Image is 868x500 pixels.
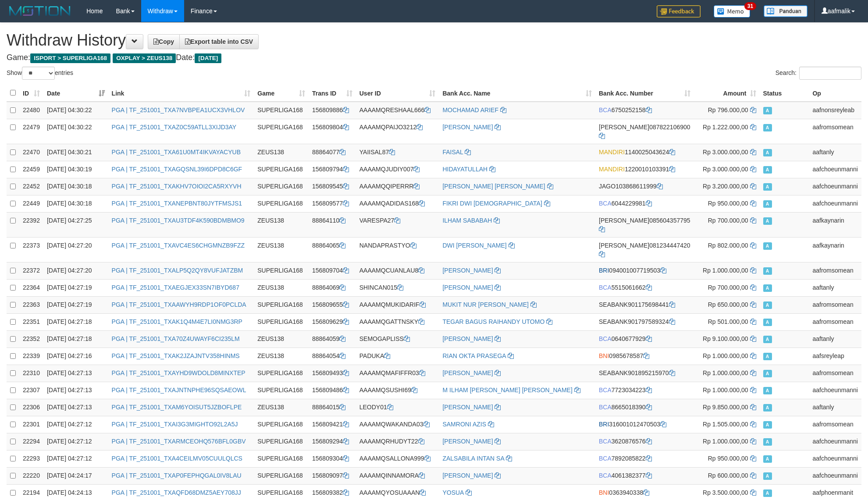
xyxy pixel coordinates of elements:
[254,178,309,195] td: SUPERLIGA168
[763,319,772,326] span: Approved - Marked by aafromsomean
[703,369,748,376] span: Rp 1.000.000,00
[254,237,309,262] td: ZEUS138
[356,313,439,330] td: AAAAMQGATTNSKY
[43,279,108,296] td: [DATE] 04:27:19
[254,382,309,399] td: SUPERLIGA168
[599,489,609,496] span: BNI
[763,284,772,292] span: Approved - Marked by aaftanly
[595,279,694,296] td: 5515061662
[708,455,748,462] span: Rp 950.000,00
[703,404,748,411] span: Rp 9.850.000,00
[657,5,701,18] img: Feedback.jpg
[309,382,356,399] td: 156809486
[703,149,748,156] span: Rp 3.000.000,00
[595,262,694,279] td: 094001007719503
[809,119,861,144] td: aafromsomean
[309,399,356,416] td: 88864015
[708,200,748,207] span: Rp 950.000,00
[599,242,649,249] span: [PERSON_NAME]
[19,416,43,433] td: 22301
[442,242,506,249] a: DWI [PERSON_NAME]
[185,38,253,45] span: Export table into CSV
[763,336,772,343] span: Approved - Marked by aaftanly
[19,348,43,365] td: 22339
[356,279,439,296] td: SHINCAN015
[43,296,108,313] td: [DATE] 04:27:19
[43,382,108,399] td: [DATE] 04:27:13
[595,144,694,161] td: 1140025043624
[809,313,861,330] td: aafromsomean
[254,416,309,433] td: SUPERLIGA168
[763,455,772,463] span: Approved - Marked by aafchoeunmanni
[776,67,861,80] label: Search:
[254,262,309,279] td: SUPERLIGA168
[809,296,861,313] td: aafromsomean
[595,195,694,212] td: 6044229981
[595,330,694,348] td: 0640677929
[599,421,609,428] span: BRI
[43,195,108,212] td: [DATE] 04:30:18
[442,301,529,308] a: MUKIT NUR [PERSON_NAME]
[309,102,356,119] td: 156809886
[309,296,356,313] td: 156809655
[809,467,861,484] td: aafchoeunmanni
[309,144,356,161] td: 88864077
[43,237,108,262] td: [DATE] 04:27:20
[763,166,772,174] span: Approved - Marked by aafchoeunmanni
[43,416,108,433] td: [DATE] 04:27:12
[356,416,439,433] td: AAAAMQWAKANDA03
[112,318,242,325] a: PGA | TF_251001_TXAK1Q4M4E7LI0NMG3RP
[703,124,748,131] span: Rp 1.222.000,00
[703,489,748,496] span: Rp 3.500.000,00
[442,166,487,173] a: HIDAYATULLAH
[7,53,861,62] h4: Game: Date:
[112,200,242,207] a: PGA | TF_251001_TXANEPBNT80JYTFMSJS1
[112,404,242,411] a: PGA | TF_251001_TXAM6YOISUT5JZBOFLPE
[809,399,861,416] td: aaftanly
[703,183,748,190] span: Rp 3.200.000,00
[809,382,861,399] td: aafchoeunmanni
[595,450,694,467] td: 7892085822
[254,433,309,450] td: SUPERLIGA168
[7,67,73,80] label: Show entries
[595,467,694,484] td: 4061382377
[763,124,772,131] span: Approved - Marked by aafromsomean
[595,296,694,313] td: 901175698441
[112,183,242,190] a: PGA | TF_251001_TXAKHV7OIOI2CA5RXYVH
[112,387,246,394] a: PGA | TF_251001_TXAJNTNPHE96SQSAEOWL
[595,119,694,144] td: 087822106900
[7,32,861,49] h1: Withdraw History
[763,301,772,309] span: Approved - Marked by aafromsomean
[254,144,309,161] td: ZEUS138
[254,212,309,237] td: ZEUS138
[809,262,861,279] td: aafromsomean
[19,85,43,102] th: ID: activate to sort column ascending
[112,421,238,428] a: PGA | TF_251001_TXAI3G3MIGHTO92L2A5J
[703,387,748,394] span: Rp 1.000.000,00
[309,178,356,195] td: 156809545
[809,102,861,119] td: aafnonsreyleab
[763,353,772,360] span: Approved - Marked by aafsreyleap
[708,217,748,224] span: Rp 700.000,00
[442,352,505,359] a: RIAN OKTA PRASEGA
[809,330,861,348] td: aaftanly
[809,144,861,161] td: aaftanly
[356,399,439,416] td: LEODY01
[763,149,772,156] span: Approved - Marked by aaftanly
[356,365,439,382] td: AAAAMQMAFIFFR03
[112,369,245,376] a: PGA | TF_251001_TXAYHD9WDOLD8MINXTEP
[309,279,356,296] td: 88864069
[763,387,772,394] span: Approved - Marked by aafchoeunmanni
[43,330,108,348] td: [DATE] 04:27:18
[356,237,439,262] td: NANDAPRASTYO
[254,102,309,119] td: SUPERLIGA168
[309,85,356,102] th: Trans ID: activate to sort column ascending
[43,450,108,467] td: [DATE] 04:27:12
[809,85,861,102] th: Op
[595,212,694,237] td: 085604357795
[809,365,861,382] td: aafromsomean
[43,144,108,161] td: [DATE] 04:30:21
[599,472,612,479] span: BCA
[442,404,493,411] a: [PERSON_NAME]
[153,38,174,45] span: Copy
